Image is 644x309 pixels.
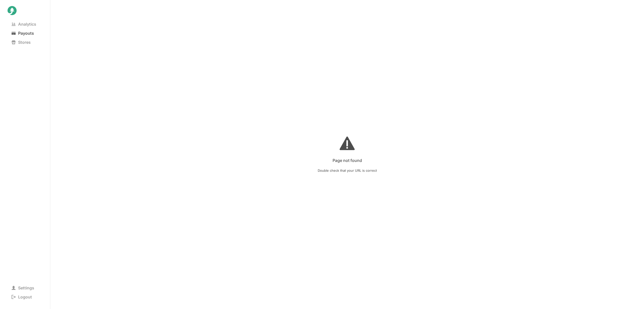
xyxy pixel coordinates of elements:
span: Payouts [8,30,38,37]
span: Settings [8,284,38,291]
span: Double check that your URL is correct [318,167,377,173]
p: Page not found [333,155,362,163]
span: Analytics [8,21,40,28]
span: Stores [8,39,35,46]
span: Logout [8,293,36,300]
